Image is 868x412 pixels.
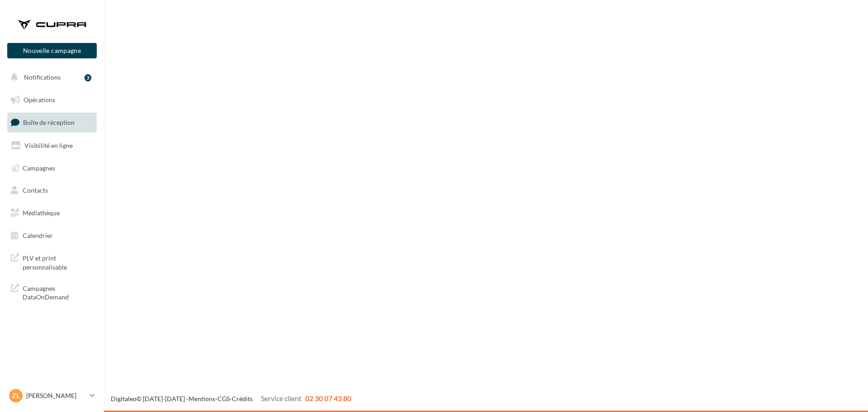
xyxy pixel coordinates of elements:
a: CGS [217,395,230,403]
a: Zl [PERSON_NAME] [7,387,97,404]
div: 3 [85,74,91,81]
a: PLV et print personnalisable [5,248,99,275]
span: © [DATE]-[DATE] - - - [111,395,351,403]
span: Boîte de réception [23,118,75,126]
a: Visibilité en ligne [5,136,99,155]
a: Mentions [189,395,215,403]
span: Campagnes [23,164,55,171]
p: [PERSON_NAME] [26,391,86,400]
a: Opérations [5,90,99,109]
button: Notifications 3 [5,68,95,87]
span: Contacts [23,186,48,194]
a: Boîte de réception [5,113,99,132]
a: Campagnes [5,159,99,178]
a: Crédits [232,395,253,403]
a: Campagnes DataOnDemand [5,279,99,305]
span: Campagnes DataOnDemand [23,282,93,302]
span: Calendrier [23,232,53,239]
span: Zl [12,391,19,400]
span: Médiathèque [23,209,60,217]
a: Contacts [5,181,99,200]
a: Médiathèque [5,204,99,223]
span: PLV et print personnalisable [23,252,93,271]
button: Nouvelle campagne [7,43,97,58]
a: Digitaleo [111,395,137,403]
span: Visibilité en ligne [24,142,73,149]
span: 02 30 07 43 80 [305,394,351,403]
a: Calendrier [5,226,99,245]
span: Notifications [24,73,61,81]
span: Service client [261,394,302,403]
span: Opérations [24,96,55,104]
